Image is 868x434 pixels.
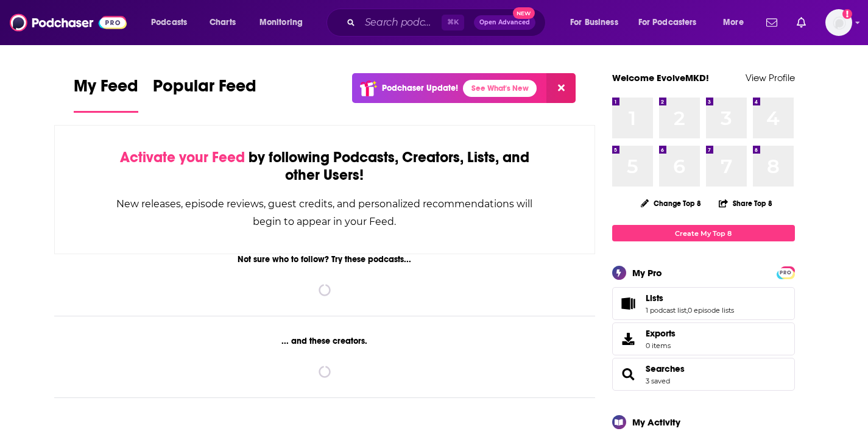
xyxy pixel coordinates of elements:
span: Popular Feed [153,76,256,104]
div: Not sure who to follow? Try these podcasts... [54,254,596,265]
button: open menu [143,13,203,32]
div: by following Podcasts, Creators, Lists, and other Users! [116,149,534,184]
a: See What's New [463,80,537,97]
div: Search podcasts, credits, & more... [338,9,557,37]
span: 0 items [646,341,676,350]
input: Search podcasts, credits, & more... [360,13,442,32]
span: , [686,306,688,315]
a: View Profile [746,72,795,84]
a: Lists [616,295,641,312]
a: Show notifications dropdown [761,12,782,33]
a: PRO [778,268,793,277]
span: New [513,7,535,19]
span: PRO [778,268,793,277]
div: My Activity [632,416,680,428]
a: 0 episode lists [688,306,734,315]
span: Podcasts [151,14,187,31]
button: open menu [251,13,319,32]
span: Open Advanced [479,20,530,26]
button: Share Top 8 [718,191,773,215]
a: My Feed [74,76,138,113]
a: 1 podcast list [646,306,686,315]
div: ... and these creators. [54,336,596,346]
span: Logged in as EvolveMKD [825,9,852,36]
svg: Add a profile image [842,9,852,19]
span: Exports [616,330,641,347]
a: Charts [202,13,243,32]
button: open menu [630,13,715,32]
span: Searches [612,358,795,391]
a: Welcome EvolveMKD! [612,72,709,84]
span: For Podcasters [638,14,697,31]
button: open menu [562,13,633,32]
span: Charts [210,14,236,31]
span: Monitoring [259,14,303,31]
button: Change Top 8 [633,196,709,211]
span: For Business [570,14,618,31]
div: My Pro [632,267,662,279]
div: New releases, episode reviews, guest credits, and personalized recommendations will begin to appe... [116,195,534,230]
a: Popular Feed [153,76,256,113]
span: Lists [612,287,795,320]
span: My Feed [74,76,138,104]
a: Lists [646,293,734,304]
img: Podchaser - Follow, Share and Rate Podcasts [10,11,127,34]
img: User Profile [825,9,852,36]
p: Podchaser Update! [382,83,458,93]
span: Exports [646,328,676,339]
span: More [723,14,744,31]
span: Lists [646,293,663,304]
a: 3 saved [646,377,670,385]
a: Searches [646,363,685,374]
a: Show notifications dropdown [792,12,811,33]
a: Create My Top 8 [612,225,795,241]
button: open menu [715,13,759,32]
span: ⌘ K [442,15,464,30]
a: Exports [612,322,795,355]
button: Show profile menu [825,9,852,36]
span: Activate your Feed [120,148,245,166]
button: Open AdvancedNew [474,15,535,30]
a: Searches [616,366,641,383]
